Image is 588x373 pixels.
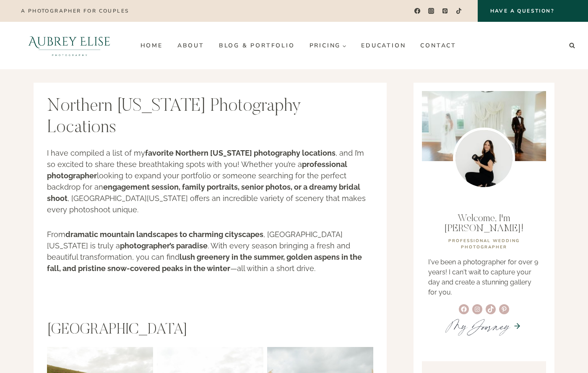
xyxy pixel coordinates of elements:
[133,39,170,52] a: Home
[47,147,373,215] p: I have compiled a list of my , and I’m so excited to share these breathtaking spots with you! Whe...
[428,214,540,234] p: Welcome, I'm [PERSON_NAME]!
[21,8,129,14] p: A photographer for couples
[428,257,540,297] p: I've been a photographer for over 9 years! I can't wait to capture your day and create a stunning...
[425,5,437,17] a: Instagram
[447,314,510,338] a: MyJourney
[120,241,208,250] strong: photographer’s paradise
[211,39,302,52] a: Blog & Portfolio
[413,39,464,52] a: Contact
[170,39,211,52] a: About
[302,39,354,52] a: Pricing
[65,230,263,239] strong: dramatic mountain landscapes to charming cityscapes
[468,314,510,338] em: Journey
[411,5,423,17] a: Facebook
[439,5,451,17] a: Pinterest
[47,253,362,273] strong: lush greenery in the summer, golden aspens in the fall, and pristine snow-covered peaks in the wi...
[133,39,463,52] nav: Primary
[47,321,373,339] h2: [GEOGRAPHIC_DATA]
[428,238,540,250] p: professional WEDDING PHOTOGRAPHER
[47,183,360,203] strong: engagement session, family portraits, senior photos, or a dreamy bridal shoot
[453,128,515,190] img: Utah wedding photographer Aubrey Williams
[145,149,336,157] strong: favorite Northern [US_STATE] photography locations
[47,96,373,138] h1: Northern [US_STATE] Photography Locations
[310,42,347,49] span: Pricing
[47,160,347,180] strong: professional photographer
[354,39,413,52] a: Education
[566,40,578,52] button: View Search Form
[10,22,129,69] img: Aubrey Elise Photography
[453,5,465,17] a: TikTok
[47,229,373,274] p: From , [GEOGRAPHIC_DATA][US_STATE] is truly a . With every season bringing a fresh and beautiful ...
